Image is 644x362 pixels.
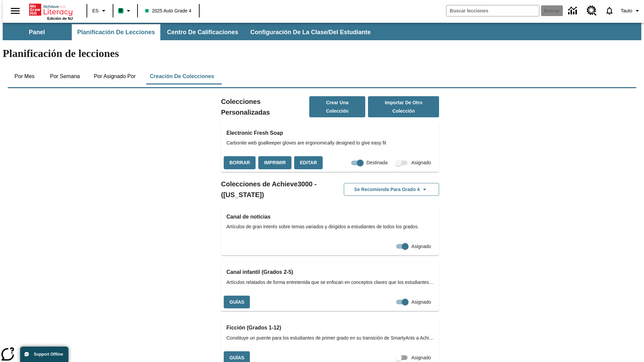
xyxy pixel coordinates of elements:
button: Por semana [45,68,85,84]
button: Perfil/Configuración [618,5,644,17]
button: Lenguaje: ES, Selecciona un idioma [89,5,111,17]
button: Borrar [224,156,256,169]
button: Configuración de la clase/del estudiante [245,24,376,40]
a: Centro de recursos, Se abrirá en una pestaña nueva. [583,2,601,20]
span: Configuración de la clase/del estudiante [250,28,371,36]
button: Importar de otro Colección [368,96,439,117]
h2: Colecciones de Achieve3000 - ([US_STATE]) [221,179,330,200]
span: Asignado [412,159,431,166]
span: Edición de NJ [47,16,73,20]
button: Por asignado por [89,68,141,84]
h1: Planificación de lecciones [3,47,641,60]
span: Asignado [412,243,431,250]
h3: Canal de noticias [226,212,434,222]
button: Centro de calificaciones [162,24,244,40]
button: Support Offline [20,347,68,362]
span: Carbonite web goalkeeper gloves are ergonomically designed to give easy fit [226,139,434,146]
h3: Canal infantil (Grados 2-5) [226,267,434,277]
span: Planificación de lecciones [77,28,155,36]
div: Portada [29,2,73,20]
div: Subbarra de navegación [3,24,377,40]
button: Boost El color de la clase es verde menta. Cambiar el color de la clase. [115,5,135,17]
h3: Ficción (Grados 1-12) [226,323,434,333]
span: B [119,6,122,15]
span: Constituye un puente para los estudiantes de primer grado en su transición de SmartyAnts a Achiev... [226,335,434,342]
button: Editar [294,156,323,169]
button: Imprimir, Se abrirá en una ventana nueva [258,156,291,169]
span: Support Offline [34,352,63,357]
span: Tauto [621,7,632,14]
input: Buscar campo [446,5,539,16]
a: Portada [29,3,73,16]
a: Centro de información [564,2,583,20]
a: Notificaciones [601,2,618,19]
span: Destinada [367,159,388,166]
h2: Colecciones Personalizadas [221,96,309,118]
button: Panel [3,24,70,40]
span: 2025 Auto Grade 4 [145,7,192,14]
span: Artículos de gran interés sobre temas variados y dirigidos a estudiantes de todos los grados. [226,223,434,230]
span: Asignado [412,299,431,306]
span: ES [92,7,99,14]
button: Guías [224,296,250,309]
span: Artículos relatados de forma entretenida que se enfocan en conceptos claves que los estudiantes a... [226,279,434,286]
button: Planificación de lecciones [72,24,160,40]
button: Se recomienda para Grado 4 [344,183,439,196]
h3: Electronic Fresh Soap [226,128,434,138]
button: Por mes [8,68,41,84]
button: Crear una colección [309,96,366,117]
span: Centro de calificaciones [167,28,238,36]
span: Asignado [412,354,431,361]
button: Abrir el menú lateral [5,1,25,21]
div: Subbarra de navegación [3,23,641,40]
button: Creación de colecciones [144,68,219,84]
span: Panel [29,28,45,36]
